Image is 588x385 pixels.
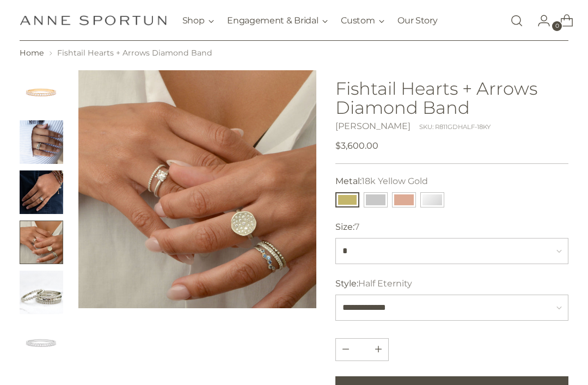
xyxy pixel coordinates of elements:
[20,120,63,164] button: Change image to image 2
[335,139,378,152] span: $3,600.00
[552,21,562,31] span: 0
[227,9,328,33] button: Engagement & Bridal
[335,121,411,131] a: [PERSON_NAME]
[20,120,63,164] img: Fishtail Hearts + Arrows Diamond Band - Anne Sportun Fine Jewellery
[20,271,63,314] img: Fishtail Hearts + Arrows Diamond Band - Anne Sportun Fine Jewellery
[20,70,63,114] img: Fishtail Hearts + Arrows Diamond Band - Anne Sportun Fine Jewellery
[341,9,384,33] button: Custom
[20,170,63,214] img: Fishtail Hearts + Arrows Diamond Band - Anne Sportun Fine Jewellery
[20,321,63,364] img: Fishtail Hearts + Arrows Diamond Band - Anne Sportun Fine Jewellery
[78,70,316,308] img: Fishtail Hearts + Arrows Diamond Band - Anne Sportun Fine Jewellery
[20,15,167,26] a: Anne Sportun Fine Jewellery
[182,9,215,33] button: Shop
[369,339,388,360] button: Subtract product quantity
[335,221,359,234] label: Size:
[506,10,528,32] a: Open search modal
[20,170,63,214] button: Change image to image 3
[335,192,359,207] button: 18k Yellow Gold
[20,271,63,314] button: Change image to image 5
[335,277,412,290] label: Style:
[335,79,568,118] h1: Fishtail Hearts + Arrows Diamond Band
[20,70,63,114] button: Change image to image 1
[397,9,437,33] a: Our Story
[335,175,428,188] label: Metal:
[419,123,491,132] div: SKU: R811GDHALF-18KY
[20,221,63,264] button: Change image to image 4
[354,222,359,232] span: 7
[349,339,375,360] input: Product quantity
[20,321,63,364] button: Change image to image 6
[420,192,444,207] button: Platinum
[358,278,412,289] span: Half Eternity
[362,176,428,186] span: 18k Yellow Gold
[336,339,356,360] button: Add product quantity
[57,48,212,58] span: Fishtail Hearts + Arrows Diamond Band
[392,192,416,207] button: 14k Rose Gold
[20,47,569,59] nav: breadcrumbs
[364,192,388,207] button: 14k White Gold
[529,10,550,32] a: Go to the account page
[552,10,573,32] a: Open cart modal
[20,48,44,58] a: Home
